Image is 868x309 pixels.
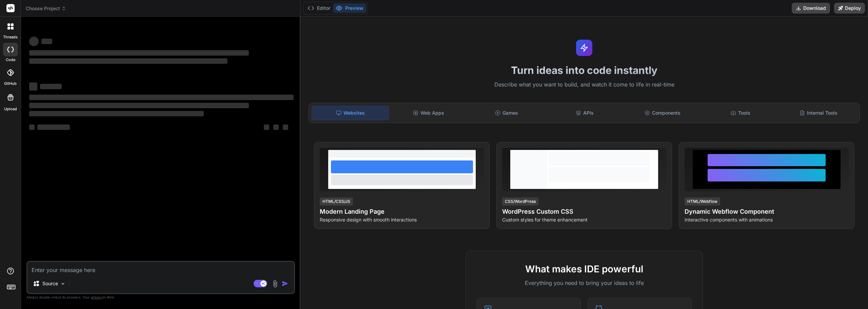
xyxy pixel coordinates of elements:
[502,197,538,206] div: CSS/WordPress
[502,216,666,223] p: Custom styles for theme enhancement
[834,3,865,14] button: Deploy
[60,281,66,287] img: Pick Models
[29,111,204,116] span: ‌
[26,294,295,301] p: Always double-check its answers. Your in Bind
[4,106,17,112] label: Upload
[304,80,864,89] p: Describe what you want to build, and watch it come to life in real-time
[477,279,692,287] p: Everything you need to bring your ideas to life
[333,3,366,13] button: Preview
[685,216,849,223] p: Interactive components with animations
[29,103,249,108] span: ‌
[320,207,484,216] h4: Modern Landing Page
[41,39,52,44] span: ‌
[273,124,279,130] span: ‌
[29,95,294,100] span: ‌
[312,106,389,120] div: Websites
[29,124,35,130] span: ‌
[37,124,70,130] span: ‌
[271,280,279,288] img: attachment
[29,58,228,64] span: ‌
[26,5,66,12] span: Choose Project
[702,106,779,120] div: Tools
[283,124,288,130] span: ‌
[29,37,39,46] span: ‌
[546,106,623,120] div: APIs
[42,280,58,287] p: Source
[780,106,857,120] div: Internal Tools
[390,106,467,120] div: Web Apps
[6,57,15,63] label: code
[685,197,720,206] div: HTML/Webflow
[3,34,18,40] label: threads
[40,84,62,89] span: ‌
[792,3,830,14] button: Download
[29,82,37,91] span: ‌
[477,262,692,276] h2: What makes IDE powerful
[320,216,484,223] p: Responsive design with smooth interactions
[264,124,269,130] span: ‌
[91,295,103,299] span: privacy
[4,81,17,86] label: GitHub
[282,280,289,287] img: icon
[502,207,666,216] h4: WordPress Custom CSS
[29,50,249,56] span: ‌
[304,64,864,76] h1: Turn ideas into code instantly
[468,106,545,120] div: Games
[685,207,849,216] h4: Dynamic Webflow Component
[320,197,353,206] div: HTML/CSS/JS
[624,106,701,120] div: Components
[305,3,333,13] button: Editor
